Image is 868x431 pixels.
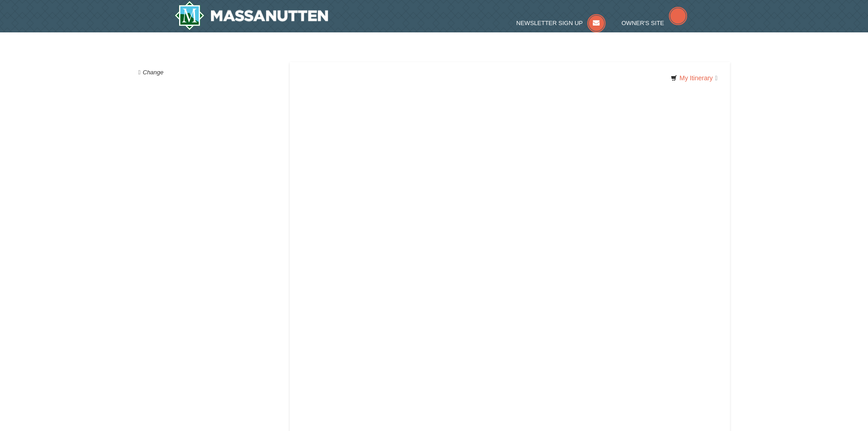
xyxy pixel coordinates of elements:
[516,20,583,26] span: Newsletter Sign Up
[665,71,723,85] a: My Itinerary
[138,68,164,78] button: Change
[516,20,606,26] a: Newsletter Sign Up
[621,20,664,26] span: Owner's Site
[175,1,329,30] img: Massanutten Resort Logo
[621,20,687,26] a: Owner's Site
[175,1,329,30] a: Massanutten Resort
